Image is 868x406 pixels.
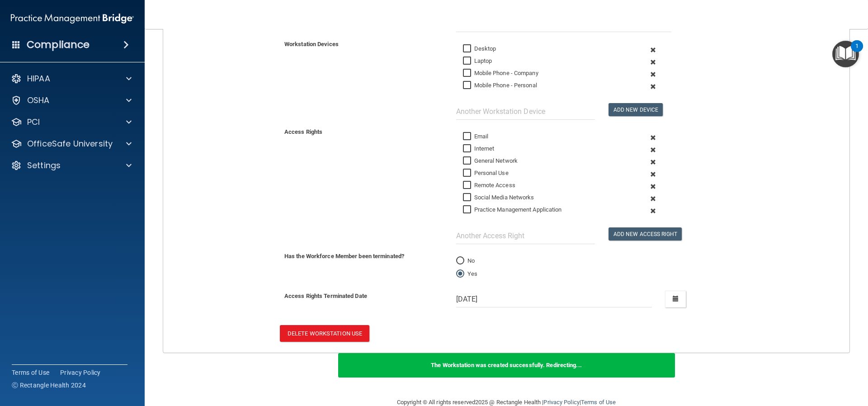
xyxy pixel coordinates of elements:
label: Mobile Phone - Company [463,68,538,79]
input: No [456,258,464,264]
img: PMB logo [11,9,134,28]
input: Personal Use [463,170,473,177]
a: Terms of Use [581,399,616,406]
input: Practice Management Application [463,206,473,213]
label: Desktop [463,43,496,54]
input: Remote Access [463,182,473,189]
label: Email [463,131,489,142]
a: OSHA [11,95,132,106]
a: Privacy Policy [60,368,101,377]
span: Ⓒ Rectangle Health 2024 [12,381,86,390]
label: Yes [456,269,477,279]
p: Settings [27,160,61,171]
input: Mobile Phone - Company [463,70,473,77]
label: Remote Access [463,180,515,191]
a: Privacy Policy [543,399,579,406]
b: Access Rights [284,128,322,135]
input: Another Workstation Device [456,103,595,120]
b: Has the Workforce Member been terminated? [284,253,404,260]
p: PCI [27,117,40,127]
p: OfficeSafe University [27,138,113,149]
input: Mobile Phone - Personal [463,82,473,89]
input: General Network [463,157,473,165]
a: Settings [11,160,132,171]
label: No [456,255,475,266]
input: Email [463,133,473,140]
b: Access Rights Terminated Date [284,293,367,299]
button: Delete Workstation Use [280,325,369,342]
input: Desktop [463,45,473,52]
b: Workstation Devices [284,41,339,47]
input: Internet [463,145,473,152]
input: Laptop [463,57,473,65]
iframe: Drift Widget Chat Controller [712,342,857,378]
label: Social Media Networks [463,192,534,203]
input: Social Media Networks [463,194,473,201]
label: Personal Use [463,168,509,179]
label: Laptop [463,56,492,66]
p: OSHA [27,95,50,106]
button: Add New Device [609,103,663,116]
h4: Compliance [27,38,90,51]
input: Another Access Right [456,227,595,244]
a: HIPAA [11,73,132,84]
label: General Network [463,156,518,166]
a: PCI [11,117,132,127]
input: Yes [456,271,464,278]
label: Mobile Phone - Personal [463,80,537,91]
b: The Workstation was created successfully. Redirecting... [431,362,582,368]
a: OfficeSafe University [11,138,132,149]
a: Terms of Use [12,368,49,377]
div: 1 [855,46,859,58]
button: Open Resource Center, 1 new notification [832,41,859,67]
p: HIPAA [27,73,50,84]
label: Internet [463,143,495,154]
label: Practice Management Application [463,204,562,215]
button: Add New Access Right [609,227,682,241]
